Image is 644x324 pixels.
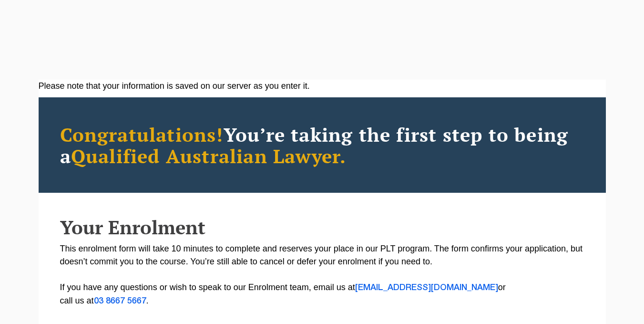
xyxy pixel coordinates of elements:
[71,143,347,168] span: Qualified Australian Lawyer.
[60,124,584,167] h2: You’re taking the first step to being a
[60,122,224,147] span: Congratulations!
[39,80,606,93] div: Please note that your information is saved on our server as you enter it.
[94,297,146,305] a: 03 8667 5667
[60,242,584,308] p: This enrolment form will take 10 minutes to complete and reserves your place in our PLT program. ...
[60,217,584,238] h2: Your Enrolment
[355,284,498,292] a: [EMAIL_ADDRESS][DOMAIN_NAME]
